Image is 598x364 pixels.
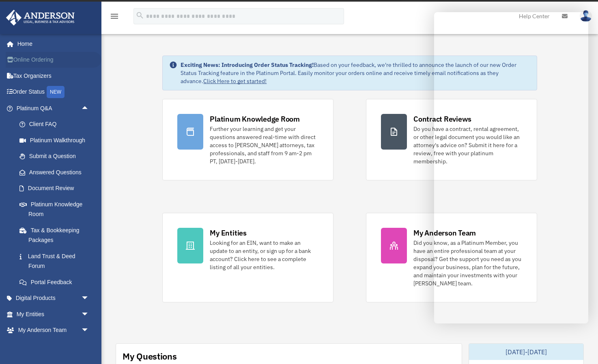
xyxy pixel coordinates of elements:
iframe: Chat Window [434,12,588,323]
div: My Questions [123,350,177,362]
i: menu [110,11,119,21]
a: Platinum Knowledge Room [11,196,101,222]
div: Further your learning and get your questions answered real-time with direct access to [PERSON_NAM... [210,125,318,165]
a: Click Here to get started! [203,77,267,85]
div: Looking for an EIN, want to make an update to an entity, or sign up for a bank account? Click her... [210,239,318,271]
i: search [136,11,144,20]
span: arrow_drop_up [81,100,97,117]
strong: Exciting News: Introducing Order Status Tracking! [181,61,314,69]
a: Contract Reviews Do you have a contract, rental agreement, or other legal document you would like... [366,99,537,180]
a: Online Ordering [6,52,101,68]
div: Do you have a contract, rental agreement, or other legal document you would like an attorney's ad... [413,125,522,165]
a: My Entitiesarrow_drop_down [6,306,101,322]
span: arrow_drop_down [81,306,97,323]
a: Land Trust & Deed Forum [11,248,101,274]
div: Based on your feedback, we're thrilled to announce the launch of our new Order Status Tracking fe... [181,61,530,85]
a: Order StatusNEW [6,84,101,101]
a: Answered Questions [11,164,101,180]
a: Tax & Bookkeeping Packages [11,222,101,248]
a: Tax Organizers [6,68,101,84]
div: NEW [47,86,65,98]
a: My Entities Looking for an EIN, want to make an update to an entity, or sign up for a bank accoun... [162,213,333,302]
div: My Entities [210,228,246,238]
div: Did you know, as a Platinum Member, you have an entire professional team at your disposal? Get th... [413,239,522,287]
div: My Anderson Team [413,228,476,238]
span: arrow_drop_down [81,290,97,307]
a: My Anderson Team Did you know, as a Platinum Member, you have an entire professional team at your... [366,213,537,302]
a: Client FAQ [11,116,101,133]
a: Platinum Walkthrough [11,132,101,148]
img: Anderson Advisors Platinum Portal [4,10,77,26]
a: Portal Feedback [11,274,101,290]
a: Submit a Question [11,148,101,165]
a: Digital Productsarrow_drop_down [6,290,101,306]
a: Platinum Q&Aarrow_drop_up [6,100,101,116]
div: Contract Reviews [413,114,471,124]
a: My Anderson Teamarrow_drop_down [6,322,101,338]
a: Platinum Knowledge Room Further your learning and get your questions answered real-time with dire... [162,99,333,180]
div: Platinum Knowledge Room [210,114,300,124]
a: menu [110,14,119,21]
a: Document Review [11,180,101,197]
img: User Pic [580,10,592,22]
span: arrow_drop_down [81,322,97,339]
a: Home [6,36,97,52]
div: [DATE]-[DATE] [469,344,584,360]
